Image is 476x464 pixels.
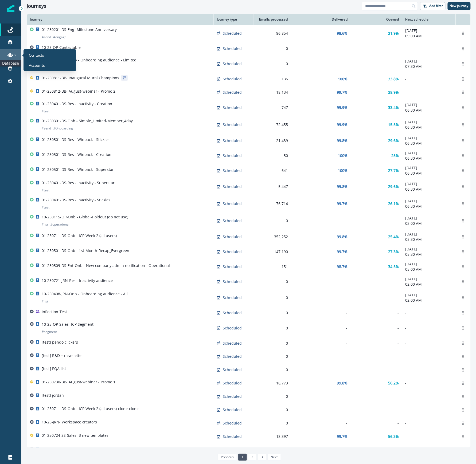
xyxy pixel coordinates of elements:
p: 10-25-OP-Sales- ICP Segment [42,322,93,327]
div: 0 [257,367,288,373]
div: - [294,295,348,300]
div: 0 [257,421,288,426]
p: Scheduled [223,46,242,51]
p: 01-250812-BB- August-webinar - Promo 2 [42,89,115,94]
p: [DATE] [405,276,452,282]
a: 01-250730-BB- August-webinar - Promo 1Scheduled18,77399.8%56.2%-Options [27,377,471,390]
div: - [294,310,348,316]
button: Options [459,433,467,441]
p: - [405,367,452,373]
p: 10-250115-OP-Onb - Global-Holdout (do not use) [42,214,128,220]
a: 01-250401-DS-Res - Inactivity - Creation#testScheduled74799.9%33.4%[DATE]06:30 AMOptions [27,99,471,116]
p: 01-250501-DS-Res - Winback - Creation [42,152,111,157]
a: LegacyScheduled0---Options [27,443,471,457]
button: Options [459,121,467,129]
p: - [405,325,452,331]
div: - [354,310,399,316]
p: 98.7% [337,264,348,269]
p: - [405,310,452,316]
div: 0 [257,295,288,300]
p: Scheduled [223,218,242,223]
div: 72,455 [257,122,288,127]
p: 99.8% [337,381,348,386]
p: 01-250401-DS-Res - Inactivity - Superstar [42,180,115,186]
p: [DATE] [405,198,452,204]
div: 0 [257,407,288,413]
button: Options [459,309,467,317]
button: Options [459,393,467,401]
button: Options [459,152,467,160]
p: 01-250501-DS-Onb - 1st-Month-Recap_Evergreen [42,248,129,253]
button: Options [459,60,467,68]
a: 10-25-OP-Sales- ICP Segment#segmentScheduled0---Options [27,320,471,337]
a: Page 1 is your current page [238,454,247,461]
button: Options [459,379,467,387]
a: Page 2 [248,454,256,461]
button: Options [459,353,467,361]
p: 10-250408-JRN-Onb - Onboarding audience - All [42,291,128,297]
div: - [354,325,399,331]
button: Options [459,406,467,414]
p: 01-250501-DS-Res - Winback - Stickies [42,137,110,142]
div: 0 [257,394,288,399]
p: 10-25-OP-Contactable [42,45,81,50]
a: 10-25-JRN- Workspace creatorsScheduled0---Options [27,417,471,430]
p: 05:30 AM [405,237,452,242]
p: [test] PQA list [42,366,66,372]
p: [DATE] [405,135,452,141]
p: 06:30 AM [405,204,452,209]
div: 21,439 [257,138,288,143]
p: 01-250724-SS-Sales- 3 new templates [42,433,108,438]
p: # segment [42,329,57,335]
div: - [294,394,348,399]
a: 10-250115-OP-Onb - Global-Holdout (do not use)#list#operationalScheduled0--[DATE]03:00 AMOptions [27,212,471,229]
p: # list [42,222,48,227]
a: [test] PQA listScheduled0---Options [27,363,471,377]
a: Page 3 [258,454,266,461]
p: [DATE] [405,165,452,171]
p: 34.5% [388,264,399,269]
button: Options [459,419,467,427]
p: - [405,46,452,51]
div: 50 [257,153,288,158]
p: 02:00 AM [405,282,452,287]
a: 01-250811-BB- Inaugural Mural ChampionsScheduled136100%33.8%-Options [27,72,471,86]
a: [test] pendo clickersScheduled0---Options [27,337,471,350]
div: - [354,341,399,346]
div: - [294,341,348,346]
p: 99.7% [337,201,348,206]
a: [test] jordanScheduled0---Options [27,390,471,403]
div: Journey type [217,17,251,22]
button: Options [459,339,467,347]
div: - [354,367,399,373]
div: 0 [257,354,288,359]
button: Options [459,366,467,374]
p: 10-250212-JRN-Onb - Onboarding audience - Limited [42,57,136,63]
p: Contacts [29,52,44,58]
p: 01-250711-DS-Onb - ICP Week 2 (all users)-clone-clone [42,406,139,412]
p: 05:30 AM [405,252,452,257]
p: # operational [50,222,69,227]
p: Scheduled [223,90,242,95]
p: 10-250721-JRN-Res - Inactivity audience [42,278,113,283]
p: 26.1% [388,201,399,206]
p: 27.3% [388,249,399,254]
p: [DATE] [405,150,452,156]
div: 352,252 [257,234,288,239]
p: [DATE] [405,261,452,267]
p: 09:00 AM [405,33,452,39]
p: 99.9% [337,122,348,127]
p: Scheduled [223,249,242,254]
div: - [294,421,348,426]
p: 25.4% [388,234,399,239]
p: Scheduled [223,122,242,127]
div: Next schedule [405,17,452,22]
button: Options [459,75,467,83]
div: 0 [257,279,288,284]
a: 10-25-OP-ContactableScheduled0---Options [27,42,471,55]
button: Options [459,263,467,271]
p: [test] jordan [42,393,64,398]
a: 01-250301-DS-Onb - Simple_Limited-Member_4day#send#OnboardingScheduled72,45599.9%15.5%[DATE]06:30... [27,116,471,133]
p: 99.7% [337,434,348,439]
div: 747 [257,105,288,110]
